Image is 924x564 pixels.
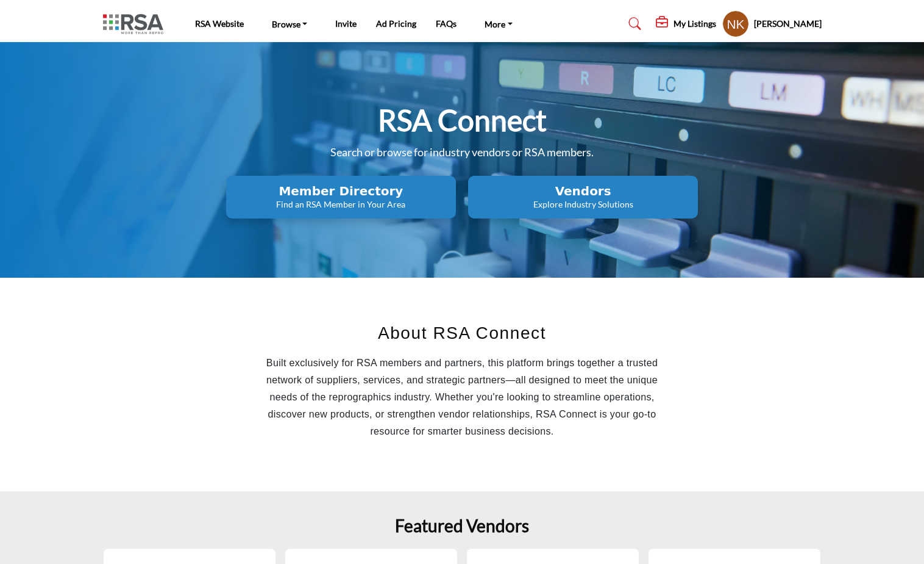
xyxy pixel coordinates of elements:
p: Explore Industry Solutions [472,198,694,211]
a: Ad Pricing [376,18,416,29]
p: Find an RSA Member in Your Area [230,198,452,211]
h5: My Listings [673,18,716,29]
a: Browse [263,15,316,32]
a: FAQs [436,18,457,29]
div: My Listings [656,16,716,31]
button: Show hide supplier dropdown [722,10,749,37]
a: Search [617,14,649,34]
span: Search or browse for industry vendors or RSA members. [330,145,594,159]
button: Vendors Explore Industry Solutions [468,176,698,219]
a: More [476,15,521,32]
h2: Member Directory [230,184,452,198]
a: Invite [335,18,357,29]
a: RSA Website [195,18,244,29]
button: Member Directory Find an RSA Member in Your Area [226,176,456,219]
h2: Vendors [472,184,694,198]
h1: RSA Connect [378,101,547,139]
h2: About RSA Connect [252,320,672,346]
p: Built exclusively for RSA members and partners, this platform brings together a trusted network o... [252,355,672,440]
h2: Featured Vendors [395,516,529,537]
img: Site Logo [103,14,169,34]
h5: [PERSON_NAME] [754,18,822,30]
